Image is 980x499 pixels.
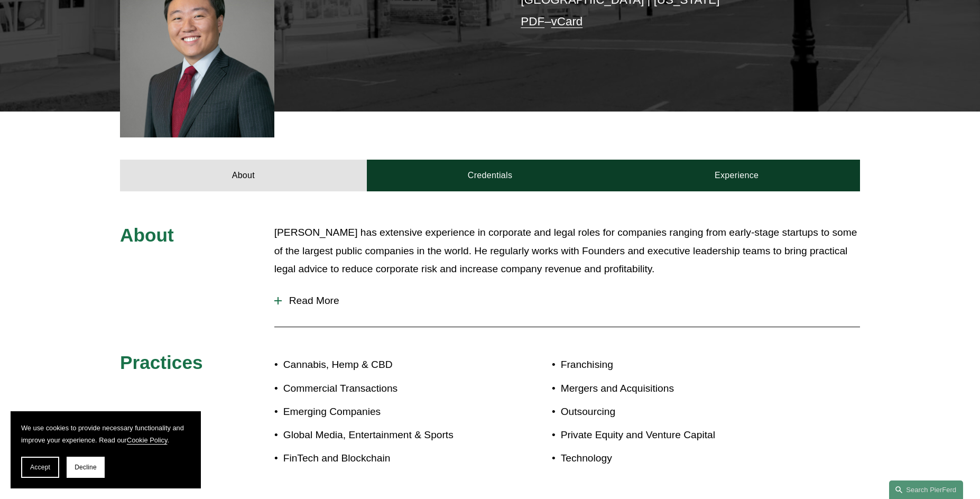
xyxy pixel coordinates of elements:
[283,403,490,421] p: Emerging Companies
[561,426,799,445] p: Private Equity and Venture Capital
[521,15,544,28] a: PDF
[274,287,860,315] button: Read More
[561,380,799,398] p: Mergers and Acquisitions
[30,464,50,471] span: Accept
[613,160,860,191] a: Experience
[75,464,97,471] span: Decline
[120,160,367,191] a: About
[21,457,59,478] button: Accept
[889,480,963,499] a: Search this site
[11,411,201,488] section: Cookie banner
[551,15,583,28] a: vCard
[561,449,799,468] p: Technology
[561,356,799,374] p: Franchising
[127,436,168,444] a: Cookie Policy
[274,224,860,279] p: [PERSON_NAME] has extensive experience in corporate and legal roles for companies ranging from ea...
[67,457,105,478] button: Decline
[21,422,190,446] p: We use cookies to provide necessary functionality and improve your experience. Read our .
[283,356,490,374] p: Cannabis, Hemp & CBD
[367,160,614,191] a: Credentials
[283,380,490,398] p: Commercial Transactions
[282,295,860,307] span: Read More
[120,352,203,373] span: Practices
[561,403,799,421] p: Outsourcing
[120,225,174,245] span: About
[283,449,490,468] p: FinTech and Blockchain
[283,426,490,445] p: Global Media, Entertainment & Sports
